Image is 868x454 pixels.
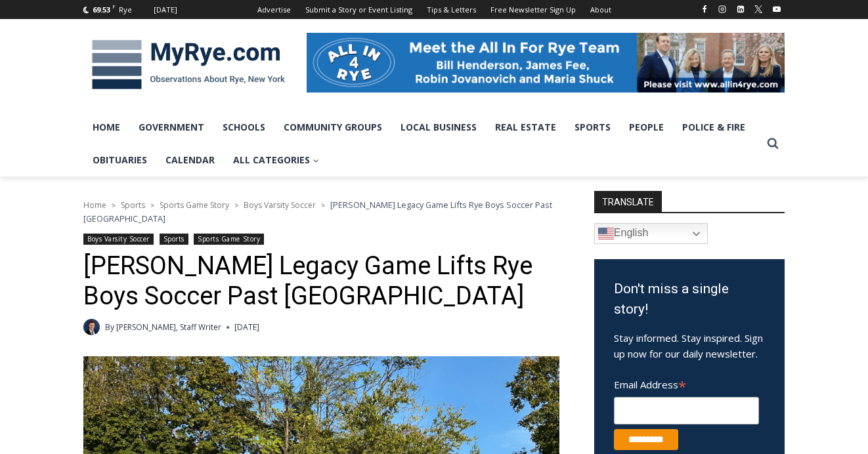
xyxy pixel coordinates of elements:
[213,111,274,144] a: Schools
[83,111,129,144] a: Home
[93,5,110,14] span: 69.53
[160,234,188,245] a: Sports
[274,111,391,144] a: Community Groups
[697,1,712,17] a: Facebook
[750,1,766,17] a: X
[83,234,154,245] a: Boys Varsity Soccer
[594,191,662,212] strong: TRANSLATE
[194,234,264,245] a: Sports Game Story
[83,198,559,225] nav: Breadcrumbs
[486,111,565,144] a: Real Estate
[234,321,259,333] time: [DATE]
[244,199,316,211] a: Boys Varsity Soccer
[105,321,114,333] span: By
[119,4,132,16] div: Rye
[733,1,749,17] a: Linkedin
[83,144,156,176] a: Obituaries
[150,201,154,210] span: >
[83,319,100,335] img: Charlie Morris headshot PROFESSIONAL HEADSHOT
[156,144,224,176] a: Calendar
[307,33,785,92] img: All in for Rye
[391,111,486,144] a: Local Business
[769,1,785,17] a: YouTube
[116,321,221,333] a: [PERSON_NAME], Staff Writer
[321,201,325,210] span: >
[83,319,100,335] a: Author image
[121,199,145,211] a: Sports
[761,132,785,155] button: View Search Form
[614,371,759,395] label: Email Address
[673,111,754,144] a: Police & Fire
[83,111,761,177] nav: Primary Navigation
[714,1,730,17] a: Instagram
[224,144,328,176] a: All Categories
[112,3,116,10] span: F
[614,330,765,361] p: Stay informed. Stay inspired. Sign up now for our daily newsletter.
[83,199,106,211] a: Home
[154,4,177,16] div: [DATE]
[614,279,765,320] h3: Don't miss a single story!
[234,201,238,210] span: >
[83,251,559,311] h1: [PERSON_NAME] Legacy Game Lifts Rye Boys Soccer Past [GEOGRAPHIC_DATA]
[565,111,620,144] a: Sports
[112,201,116,210] span: >
[620,111,673,144] a: People
[594,223,708,244] a: English
[598,226,614,241] img: en
[233,153,319,167] span: All Categories
[160,199,229,211] a: Sports Game Story
[83,199,552,224] span: [PERSON_NAME] Legacy Game Lifts Rye Boys Soccer Past [GEOGRAPHIC_DATA]
[129,111,213,144] a: Government
[83,31,293,99] img: MyRye.com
